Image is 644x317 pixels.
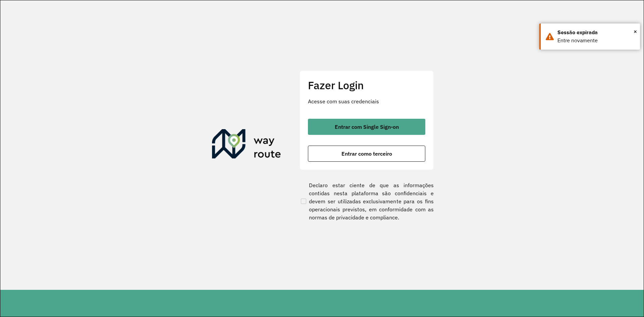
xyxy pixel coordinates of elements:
[341,151,392,156] span: Entrar como terceiro
[557,37,635,45] div: Entre novamente
[634,27,637,37] span: ×
[300,181,434,221] label: Declaro estar ciente de que as informações contidas nesta plataforma são confidenciais e devem se...
[308,79,425,92] h2: Fazer Login
[634,27,637,37] button: Close
[308,119,425,135] button: button
[557,29,635,37] div: Sessão expirada
[308,97,425,105] p: Acesse com suas credenciais
[212,129,281,161] img: Roteirizador AmbevTech
[335,124,399,129] span: Entrar com Single Sign-on
[308,146,425,162] button: button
